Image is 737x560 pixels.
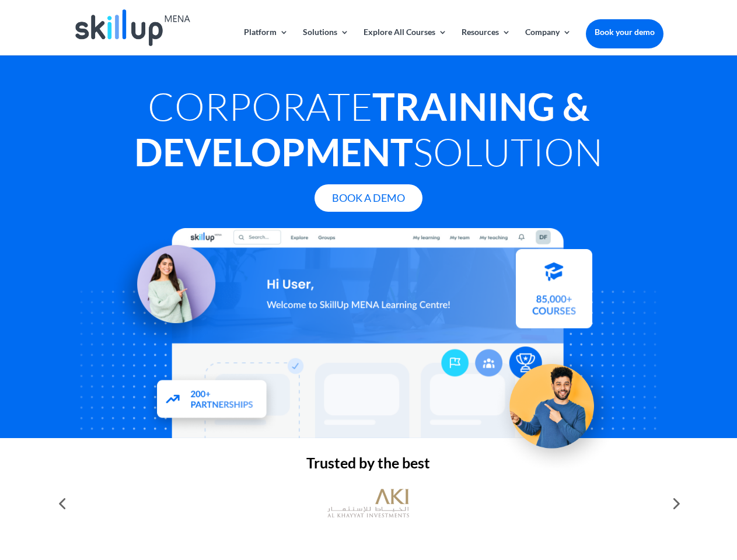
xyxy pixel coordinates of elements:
[244,28,288,55] a: Platform
[74,456,663,476] h2: Trusted by the best
[516,254,592,334] img: Courses library - SkillUp MENA
[315,184,422,212] a: Book A Demo
[462,28,511,55] a: Resources
[109,232,227,349] img: Learning Management Solution - SkillUp
[493,339,622,469] img: Upskill your workforce - SkillUp
[134,83,589,174] strong: Training & Development
[364,28,447,55] a: Explore All Courses
[74,83,663,180] h1: Corporate Solution
[543,434,737,560] iframe: Chat Widget
[586,19,663,45] a: Book your demo
[303,28,349,55] a: Solutions
[145,370,280,433] img: Partners - SkillUp Mena
[525,28,571,55] a: Company
[327,483,409,524] img: al khayyat investments logo
[75,9,190,46] img: Skillup Mena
